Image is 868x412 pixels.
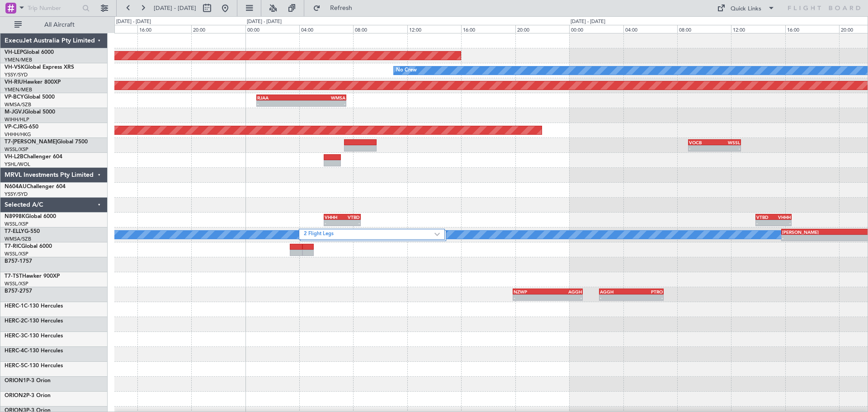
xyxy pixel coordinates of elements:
[245,25,299,33] div: 00:00
[5,95,55,100] a: VP-BCYGlobal 5000
[5,57,32,63] a: YMEN/MEB
[785,25,839,33] div: 16:00
[712,1,779,15] button: Quick Links
[5,191,28,198] a: YSSY/SYD
[24,22,95,28] span: All Aircraft
[632,295,663,300] div: -
[689,140,715,145] div: VOCB
[5,393,26,398] span: ORION2
[5,303,63,309] a: HERC-1C-130 Hercules
[5,161,30,168] a: YSHL/WOL
[309,1,363,15] button: Refresh
[5,65,74,70] a: VH-VSKGlobal Express XRS
[677,25,731,33] div: 08:00
[5,184,66,189] a: N604AUChallenger 604
[5,289,23,294] span: B757-2
[5,318,63,324] a: HERC-2C-130 Hercules
[5,95,24,100] span: VP-BCY
[5,184,27,189] span: N604AU
[5,244,21,249] span: T7-RIC
[5,274,60,279] a: T7-TSTHawker 900XP
[5,116,29,123] a: WIHH/HLP
[5,251,28,257] a: WSSL/XSP
[5,50,54,55] a: VH-LEPGlobal 6000
[5,303,24,309] span: HERC-1
[5,86,32,93] a: YMEN/MEB
[5,214,25,219] span: N8998K
[116,18,151,26] div: [DATE] - [DATE]
[5,333,63,339] a: HERC-3C-130 Hercules
[782,235,854,241] div: -
[5,131,31,138] a: VHHH/HKG
[571,18,605,26] div: [DATE] - [DATE]
[5,109,55,115] a: M-JGVJGlobal 5000
[5,229,24,234] span: T7-ELLY
[5,348,63,354] a: HERC-4C-130 Hercules
[5,236,31,242] a: WMSA/SZB
[304,231,434,238] label: 2 Flight Legs
[5,274,22,279] span: T7-TST
[774,214,791,220] div: VHHH
[5,71,28,78] a: YSSY/SYD
[547,295,581,300] div: -
[5,80,61,85] a: VH-RIUHawker 800XP
[5,139,88,145] a: T7-[PERSON_NAME]Global 7500
[5,109,24,115] span: M-JGVJ
[191,25,245,33] div: 20:00
[322,5,360,11] span: Refresh
[5,80,23,85] span: VH-RIU
[257,95,302,100] div: RJAA
[325,214,342,220] div: VHHH
[715,140,741,145] div: WSSL
[5,333,24,339] span: HERC-3
[137,25,191,33] div: 16:00
[600,295,631,300] div: -
[5,280,28,287] a: WSSL/XSP
[569,25,623,33] div: 00:00
[600,289,631,294] div: AGGH
[632,289,663,294] div: PTRO
[5,348,24,354] span: HERC-4
[301,95,345,100] div: WMSA
[407,25,461,33] div: 12:00
[5,378,26,384] span: ORION1
[5,363,24,369] span: HERC-5
[5,259,23,264] span: B757-1
[154,4,196,12] span: [DATE] - [DATE]
[731,25,785,33] div: 12:00
[5,229,40,234] a: T7-ELLYG-550
[782,229,854,235] div: [PERSON_NAME]
[342,214,360,220] div: VTBD
[461,25,515,33] div: 16:00
[434,232,440,236] img: arrow-gray.svg
[28,1,80,15] input: Trip Number
[299,25,353,33] div: 04:00
[396,64,417,77] div: No Crew
[5,378,51,384] a: ORION1P-3 Orion
[5,363,63,369] a: HERC-5C-130 Hercules
[5,101,31,108] a: WMSA/SZB
[257,101,302,106] div: -
[515,25,569,33] div: 20:00
[5,65,24,70] span: VH-VSK
[715,146,741,151] div: -
[5,154,24,160] span: VH-L2B
[756,214,774,220] div: VTBD
[5,259,32,264] a: B757-1757
[325,220,342,226] div: -
[5,318,24,324] span: HERC-2
[623,25,677,33] div: 04:00
[247,18,282,26] div: [DATE] - [DATE]
[774,220,791,226] div: -
[342,220,360,226] div: -
[5,139,57,145] span: T7-[PERSON_NAME]
[5,221,28,227] a: WSSL/XSP
[5,289,32,294] a: B757-2757
[731,5,761,14] div: Quick Links
[5,50,23,55] span: VH-LEP
[5,146,28,153] a: WSSL/XSP
[547,289,581,294] div: AGGH
[5,124,23,130] span: VP-CJR
[514,295,547,300] div: -
[5,244,52,249] a: T7-RICGlobal 6000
